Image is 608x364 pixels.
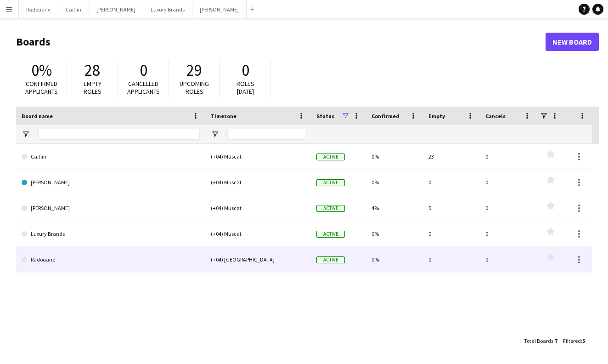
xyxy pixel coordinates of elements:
span: Timezone [211,113,236,119]
span: Active [316,231,345,238]
span: Active [316,205,345,212]
span: Empty [428,113,445,119]
span: Empty roles [84,80,101,96]
span: Active [316,154,345,160]
span: Confirmed applicants [25,80,58,96]
span: Confirmed [372,113,400,119]
div: 0 [480,221,537,246]
h1: Boards [16,35,546,49]
button: [PERSON_NAME] [89,0,143,18]
div: 0 [480,170,537,195]
a: [PERSON_NAME] [22,195,200,221]
button: Open Filter Menu [22,130,30,138]
a: Caitlin [22,144,200,170]
div: (+04) Muscat [205,144,311,169]
button: Radouane [19,0,58,18]
button: Luxury Brands [143,0,192,18]
div: (+04) [GEOGRAPHIC_DATA] [205,247,311,272]
span: 0 [140,60,147,80]
a: New Board [546,33,599,51]
input: Board name Filter Input [38,129,200,140]
span: Status [316,113,334,119]
span: 7 [555,337,557,344]
div: 0% [366,170,423,195]
a: Luxury Brands [22,221,200,247]
div: (+04) Muscat [205,195,311,221]
span: Active [316,256,345,263]
span: 28 [84,60,100,80]
input: Timezone Filter Input [227,129,305,140]
button: Open Filter Menu [211,130,219,138]
div: 0% [366,221,423,246]
div: 0% [366,247,423,272]
button: [PERSON_NAME] [192,0,247,18]
span: Board name [22,113,53,119]
div: : [524,332,557,350]
span: Active [316,179,345,186]
span: Cancels [485,113,506,119]
a: [PERSON_NAME] [22,170,200,195]
div: 23 [423,144,480,169]
span: Total Boards [524,337,553,344]
div: 0 [480,247,537,272]
div: 0% [366,144,423,169]
div: : [563,332,585,350]
span: Cancelled applicants [127,80,160,96]
a: Radouane [22,247,200,273]
div: 0 [423,221,480,246]
div: (+04) Muscat [205,170,311,195]
span: 0 [242,60,249,80]
div: 0 [423,247,480,272]
span: 5 [582,337,585,344]
span: Roles [DATE] [236,80,254,96]
div: 4% [366,195,423,221]
span: Upcoming roles [180,80,209,96]
button: Caitlin [58,0,89,18]
span: Filtered [563,337,581,344]
div: 0 [480,195,537,221]
div: (+04) Muscat [205,221,311,246]
div: 0 [480,144,537,169]
span: 0% [31,60,52,80]
span: 29 [186,60,202,80]
div: 5 [423,195,480,221]
div: 0 [423,170,480,195]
